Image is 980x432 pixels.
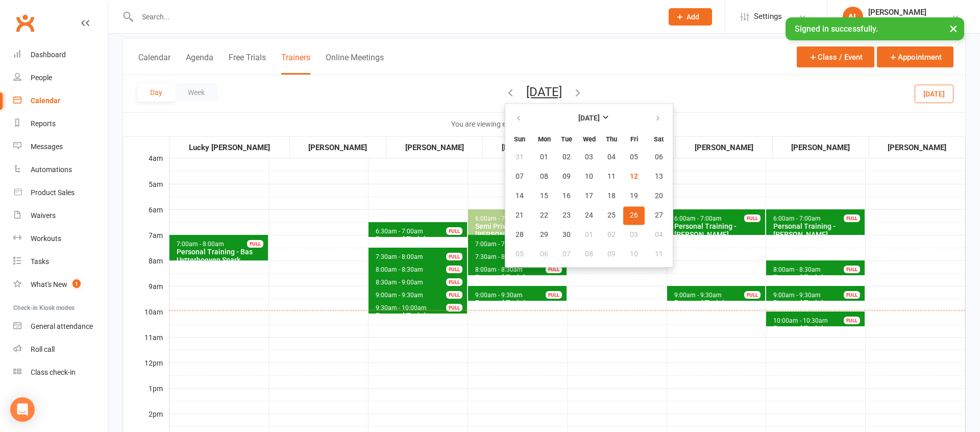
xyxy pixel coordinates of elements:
[446,291,462,299] div: FULL
[585,192,593,200] span: 17
[475,299,565,315] div: Personal Training - [PERSON_NAME]
[13,361,108,384] a: Class kiosk mode
[578,245,600,263] button: 08
[514,135,525,143] small: Sunday
[12,10,38,36] a: Clubworx
[375,253,424,260] span: 7:30am - 8:00am
[578,187,600,205] button: 17
[607,250,616,258] span: 09
[606,135,617,143] small: Thursday
[944,17,963,39] button: ×
[546,291,562,299] div: FULL
[281,53,310,75] button: Trainers
[540,250,548,258] span: 06
[630,211,638,220] span: 26
[655,153,663,161] span: 06
[31,165,72,174] div: Automations
[375,311,465,328] div: Personal Training - [PERSON_NAME]
[13,43,108,66] a: Dashboard
[655,173,663,181] span: 13
[176,248,266,264] div: Personal Training - Bas Uytterhoeven Spark
[375,266,424,273] span: 8:00am - 8:30am
[31,188,75,197] div: Product Sales
[556,245,577,263] button: 07
[13,112,108,135] a: Reports
[506,206,532,225] button: 21
[446,266,462,273] div: FULL
[123,153,169,178] div: 4am
[375,279,424,286] span: 8:30am - 9:00am
[540,211,548,220] span: 22
[601,187,622,205] button: 18
[868,8,926,17] div: [PERSON_NAME]
[170,141,289,154] div: Lucky [PERSON_NAME]
[175,83,217,102] button: Week
[516,211,524,220] span: 21
[773,317,828,324] span: 10:00am - 10:30am
[556,167,577,186] button: 09
[556,226,577,244] button: 30
[375,235,465,251] div: Personal Training - [PERSON_NAME]
[562,153,571,161] span: 02
[601,226,622,244] button: 02
[31,97,60,105] div: Calendar
[630,153,638,161] span: 05
[674,292,722,299] span: 9:00am - 9:30am
[123,255,169,281] div: 8am
[585,250,593,258] span: 08
[674,215,722,222] span: 6:00am - 7:00am
[646,226,672,244] button: 04
[578,226,600,244] button: 01
[31,74,52,82] div: People
[516,250,524,258] span: 05
[562,192,571,200] span: 16
[506,187,532,205] button: 14
[31,142,63,151] div: Messages
[31,119,56,128] div: Reports
[546,266,562,273] div: FULL
[630,231,638,239] span: 03
[31,211,56,220] div: Waivers
[797,46,874,67] button: Class / Event
[506,148,532,166] button: 31
[31,368,76,376] div: Class check-in
[13,158,108,181] a: Automations
[31,280,67,289] div: What's New
[623,245,645,263] button: 10
[72,279,81,288] span: 1
[655,250,663,258] span: 11
[516,153,524,161] span: 31
[844,317,860,324] div: FULL
[533,148,555,166] button: 01
[123,230,169,255] div: 7am
[607,173,616,181] span: 11
[475,253,523,260] span: 7:30am - 8:00am
[533,167,555,186] button: 08
[562,173,571,181] span: 09
[540,192,548,200] span: 15
[562,250,571,258] span: 07
[601,206,622,225] button: 25
[585,173,593,181] span: 10
[446,304,462,311] div: FULL
[540,231,548,239] span: 29
[375,292,424,299] span: 9:00am - 9:30am
[646,245,672,263] button: 11
[654,135,664,143] small: Saturday
[134,10,655,24] input: Search...
[561,135,572,143] small: Tuesday
[556,206,577,225] button: 23
[483,141,578,154] div: [PERSON_NAME]
[506,245,532,263] button: 05
[446,227,462,235] div: FULL
[229,53,266,75] button: Free Trials
[533,206,555,225] button: 22
[516,192,524,200] span: 14
[844,291,860,299] div: FULL
[844,214,860,222] div: FULL
[578,167,600,186] button: 10
[475,292,523,299] span: 9:00am - 9:30am
[578,206,600,225] button: 24
[247,240,263,248] div: FULL
[646,187,672,205] button: 20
